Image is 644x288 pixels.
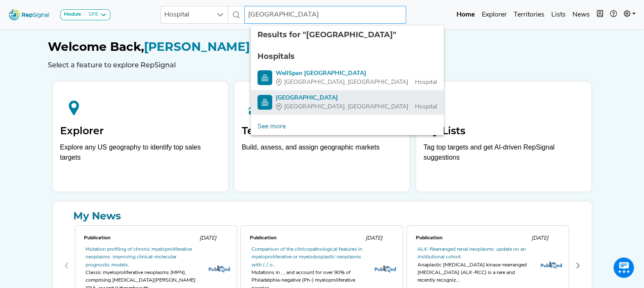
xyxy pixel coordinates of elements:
div: Hospitals [257,51,437,62]
span: Publication [84,235,111,241]
img: pubmed_logo.fab3c44c.png [209,265,230,273]
a: ALK-Rearranged renal neoplasms: update on an institutional cohort. [417,247,525,260]
h1: [PERSON_NAME] [48,40,597,54]
div: Anaplastic [MEDICAL_DATA] kinase-rearranged [MEDICAL_DATA] (ALK-RCC) is a rare and recently recog... [417,261,533,285]
span: [GEOGRAPHIC_DATA], [GEOGRAPHIC_DATA] [284,102,408,111]
span: [DATE] [199,235,216,241]
button: Next Page [571,259,585,272]
a: My ListsTag top targets and get AI-driven RepSignal suggestions [416,82,591,191]
h2: Explorer [60,125,221,137]
img: pubmed_logo.fab3c44c.png [541,261,562,269]
li: York Hospital [251,90,444,115]
a: Comparison of the clinicopathological features in myeloproliferative or myelodysplastic neoplasms... [251,247,362,268]
span: Welcome Back, [48,39,144,54]
span: [DATE] [365,235,382,241]
div: WellSpan [GEOGRAPHIC_DATA] [276,69,437,78]
a: See more [251,118,293,135]
span: [GEOGRAPHIC_DATA], [GEOGRAPHIC_DATA] [284,78,408,87]
a: TerritoriesBuild, assess, and assign geographic markets [235,82,409,191]
div: [GEOGRAPHIC_DATA] [276,94,437,102]
p: Build, assess, and assign geographic markets [242,142,402,167]
strong: Module [64,12,81,17]
span: [DATE] [531,235,548,241]
h2: Territories [242,125,402,137]
span: Hospital [161,6,212,23]
a: Mutation profiling of chronic myeloproliferative neoplasms: improving clinical-molecular prognost... [86,247,192,268]
a: Explorer [478,6,510,23]
button: ModuleSPE [60,9,111,20]
div: Hospital [276,78,437,87]
button: Intel Book [593,6,607,23]
span: Publication [415,235,442,241]
a: News [569,6,593,23]
a: Lists [548,6,569,23]
h2: My Lists [423,125,584,137]
a: WellSpan [GEOGRAPHIC_DATA][GEOGRAPHIC_DATA], [GEOGRAPHIC_DATA]Hospital [257,69,437,87]
div: Explore any US geography to identify top sales targets [60,142,221,163]
a: [GEOGRAPHIC_DATA][GEOGRAPHIC_DATA], [GEOGRAPHIC_DATA]Hospital [257,94,437,111]
span: Results for "[GEOGRAPHIC_DATA]" [257,30,396,39]
div: SPE [85,11,98,18]
img: Hospital Search Icon [257,70,272,85]
h6: Select a feature to explore RepSignal [48,61,597,69]
li: WellSpan York Hospital [251,66,444,90]
a: ExplorerExplore any US geography to identify top sales targets [53,82,228,191]
a: Home [453,6,478,23]
a: My News [60,208,585,224]
img: Hospital Search Icon [257,95,272,110]
span: Publication [249,235,276,241]
a: Territories [510,6,548,23]
div: Hospital [276,102,437,111]
input: Search a hospital [244,6,406,24]
img: pubmed_logo.fab3c44c.png [375,265,396,273]
p: Tag top targets and get AI-driven RepSignal suggestions [423,142,584,167]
